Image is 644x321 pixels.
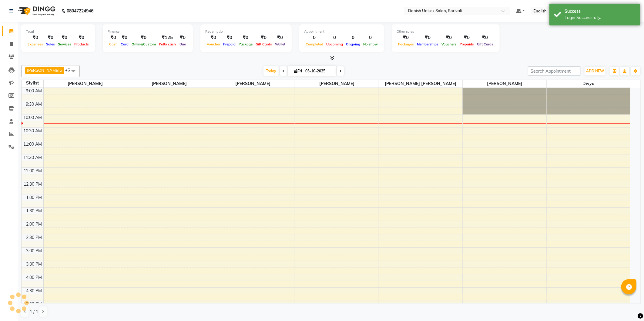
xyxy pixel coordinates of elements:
div: Success [565,8,636,15]
div: ₹0 [397,34,415,41]
div: ₹0 [108,34,119,41]
span: [PERSON_NAME] [27,68,59,73]
span: [PERSON_NAME] [127,80,211,88]
span: Services [56,42,73,46]
img: logo [15,2,57,19]
span: Wallet [273,42,287,46]
div: ₹0 [254,34,273,41]
div: ₹0 [130,34,157,41]
span: [PERSON_NAME] [44,80,127,88]
div: 0 [325,34,344,41]
div: Other sales [397,29,495,34]
div: ₹0 [222,34,237,41]
span: Divya [547,80,630,88]
div: ₹0 [440,34,458,41]
div: ₹0 [73,34,90,41]
span: Petty cash [157,42,177,46]
span: Due [178,42,187,46]
div: Stylist [22,80,43,86]
div: Total [26,29,90,34]
div: 9:00 AM [25,88,43,94]
div: 10:30 AM [22,128,43,134]
button: ADD NEW [585,67,605,75]
div: 11:00 AM [22,141,43,147]
div: 10:00 AM [22,114,43,121]
div: 0 [304,34,325,41]
span: Products [73,42,90,46]
span: Gift Cards [475,42,495,46]
div: 9:30 AM [25,101,43,108]
a: x [59,68,62,73]
div: ₹0 [205,34,222,41]
input: 2025-10-03 [304,67,334,76]
span: Prepaid [222,42,237,46]
div: 2:00 PM [25,221,43,227]
span: ADD NEW [586,69,604,73]
div: 0 [362,34,379,41]
span: Completed [304,42,325,46]
div: 1:30 PM [25,208,43,214]
span: Gift Cards [254,42,273,46]
div: ₹0 [45,34,56,41]
span: Cash [108,42,119,46]
span: Upcoming [325,42,344,46]
span: No show [362,42,379,46]
span: Voucher [205,42,222,46]
span: Sales [45,42,56,46]
span: Package [237,42,254,46]
span: Packages [397,42,415,46]
div: ₹0 [56,34,73,41]
input: Search Appointment [528,66,581,76]
span: [PERSON_NAME] [211,80,295,88]
span: Expenses [26,42,45,46]
span: Prepaids [458,42,475,46]
span: Memberships [415,42,440,46]
div: ₹0 [415,34,440,41]
div: 3:00 PM [25,248,43,254]
span: +6 [65,68,75,72]
span: Ongoing [344,42,362,46]
div: ₹0 [237,34,254,41]
div: ₹0 [458,34,475,41]
div: Appointment [304,29,379,34]
span: [PERSON_NAME] [295,80,379,88]
span: Fri [293,69,304,73]
span: Today [263,66,279,76]
div: 3:30 PM [25,261,43,267]
span: Card [119,42,130,46]
div: 0 [344,34,362,41]
div: Redemption [205,29,287,34]
div: ₹0 [119,34,130,41]
b: 08047224946 [67,2,93,19]
div: 1:00 PM [25,194,43,201]
div: 4:00 PM [25,274,43,281]
div: ₹0 [26,34,45,41]
div: 2:30 PM [25,234,43,241]
span: [PERSON_NAME] [PERSON_NAME] [379,80,463,88]
div: 12:00 PM [23,168,43,174]
span: Online/Custom [130,42,157,46]
div: 4:30 PM [25,288,43,294]
span: 1 / 1 [30,309,38,315]
div: ₹125 [157,34,177,41]
span: [PERSON_NAME] [463,80,546,88]
div: Login Successfully. [565,15,636,21]
div: 5:00 PM [25,301,43,307]
div: ₹0 [475,34,495,41]
div: ₹0 [273,34,287,41]
div: Finance [108,29,188,34]
div: 12:30 PM [23,181,43,187]
div: 11:30 AM [22,154,43,161]
span: Vouchers [440,42,458,46]
div: ₹0 [177,34,188,41]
